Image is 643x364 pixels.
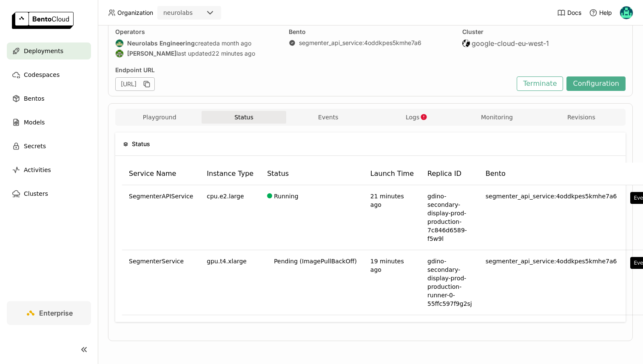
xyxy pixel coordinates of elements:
[286,111,370,124] button: Events
[200,163,260,185] th: Instance Type
[193,9,194,17] input: Selected neurolabs.
[115,77,155,91] div: [URL]
[289,28,452,36] div: Bento
[129,257,184,265] span: SegmenterService
[7,42,91,59] a: Deployments
[462,28,626,36] div: Cluster
[117,111,202,124] button: Playground
[7,66,91,83] a: Codespaces
[24,46,63,56] span: Deployments
[200,185,260,250] td: cpu.e2.large
[132,139,150,149] span: Status
[24,70,60,80] span: Codespaces
[24,141,46,151] span: Secrets
[163,8,193,17] div: neurolabs
[216,40,251,47] span: a month ago
[421,185,479,250] td: gdino-secondary-display-prod-production-7c846d6589-f5w9l
[567,9,581,17] span: Docs
[479,163,624,185] th: Bento
[421,250,479,315] td: gdino-secondary-display-prod-production-runner-0-55ffc597f9g2sj
[364,163,421,185] th: Launch Time
[115,66,512,74] div: Endpoint URL
[24,165,51,175] span: Activities
[115,39,279,48] div: created
[127,40,195,47] strong: Neurolabs Engineering
[39,309,73,317] span: Enterprise
[557,8,581,17] a: Docs
[7,185,91,202] a: Clusters
[370,258,404,273] span: 19 minutes ago
[260,185,364,250] td: Running
[115,49,279,58] div: last updated
[116,50,123,57] img: Toby Thomas
[202,111,286,124] button: Status
[589,8,612,17] div: Help
[260,250,364,315] td: Pending (ImagePullBackOff)
[129,192,193,200] span: SegmenterAPIService
[7,161,91,178] a: Activities
[127,50,176,57] strong: [PERSON_NAME]
[115,28,279,36] div: Operators
[260,163,364,185] th: Status
[539,111,623,124] button: Revisions
[599,9,612,17] span: Help
[566,76,626,91] button: Configuration
[7,114,91,131] a: Models
[370,193,404,208] span: 21 minutes ago
[116,40,123,47] img: Neurolabs Engineering
[620,6,633,19] img: Calin Cojocaru
[479,250,624,315] td: segmenter_api_service:4oddkpes5kmhe7a6
[12,12,74,29] img: logo
[212,50,255,57] span: 22 minutes ago
[7,138,91,155] a: Secrets
[200,250,260,315] td: gpu.t4.xlarge
[24,93,44,104] span: Bentos
[421,163,479,185] th: Replica ID
[117,9,153,17] span: Organization
[455,111,539,124] button: Monitoring
[299,39,421,47] a: segmenter_api_service:4oddkpes5kmhe7a6
[406,113,419,121] span: Logs
[7,301,91,325] a: Enterprise
[122,163,200,185] th: Service Name
[517,76,563,91] button: Terminate
[479,185,624,250] td: segmenter_api_service:4oddkpes5kmhe7a6
[24,117,45,127] span: Models
[472,39,549,48] span: google-cloud-eu-west-1
[24,189,48,199] span: Clusters
[7,90,91,107] a: Bentos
